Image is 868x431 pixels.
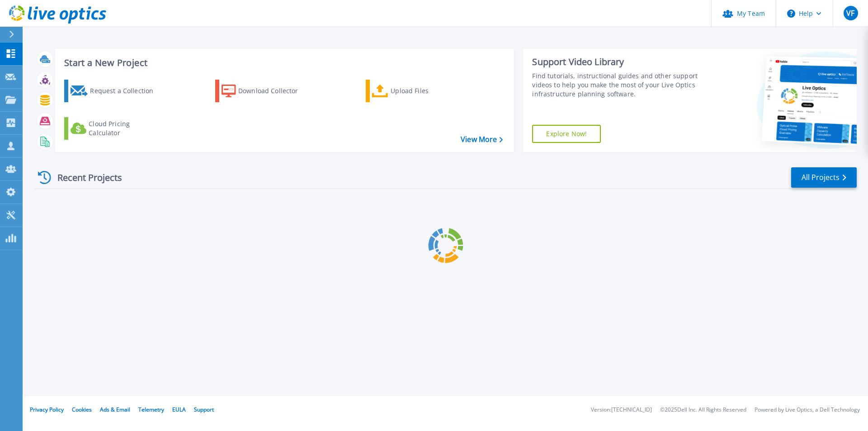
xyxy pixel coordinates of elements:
div: Request a Collection [90,82,162,100]
h3: Start a New Project [64,58,503,68]
div: Download Collector [238,82,311,100]
a: Ads & Email [100,406,130,413]
li: Version: [TECHNICAL_ID] [591,407,652,413]
a: All Projects [791,167,857,188]
div: Cloud Pricing Calculator [89,119,161,137]
span: VF [846,9,854,17]
div: Recent Projects [35,166,134,189]
a: Support [194,406,214,413]
div: Find tutorials, instructional guides and other support videos to help you make the most of your L... [532,71,702,99]
div: Support Video Library [532,56,702,68]
a: Download Collector [215,80,316,102]
a: Explore Now! [532,125,601,143]
li: Powered by Live Optics, a Dell Technology [755,407,860,413]
a: Upload Files [366,80,467,102]
a: Cookies [72,406,92,413]
a: View More [461,135,503,144]
div: Upload Files [391,82,463,100]
a: Cloud Pricing Calculator [64,117,165,140]
li: © 2025 Dell Inc. All Rights Reserved [660,407,746,413]
a: Privacy Policy [30,406,64,413]
a: Telemetry [138,406,164,413]
a: EULA [172,406,186,413]
a: Request a Collection [64,80,165,102]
